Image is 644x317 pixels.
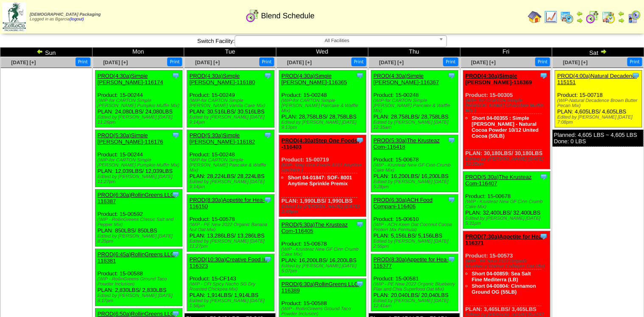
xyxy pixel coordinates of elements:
[373,222,458,232] div: (WIP - ACH Keen Oat Coconut Cocoa Protein Mix Formula)
[98,277,182,287] div: (WIP - RollinGreens Ground Taco Powder Inclusion)
[76,57,90,66] button: Print
[263,195,272,204] img: Tooltip
[189,73,255,85] a: PROD(4:30a)Simple [PERSON_NAME]-116180
[195,59,220,65] a: [DATE] [+]
[171,71,180,80] img: Tooltip
[98,234,182,244] div: Edited by [PERSON_NAME] [DATE] 8:25pm
[627,10,641,24] img: calendarcustomer.gif
[92,48,184,57] td: Mon
[98,73,163,85] a: PROD(4:30a)Simple [PERSON_NAME]-116174
[281,221,347,234] a: PROD(5:30a)The Krusteaz Com-116405
[171,190,180,199] img: Tooltip
[463,71,550,169] div: Product: 15-00305 PLAN: 30,180LBS / 30,180LBS
[189,256,268,269] a: PROD(10:30a)Creative Food In-116323
[356,220,364,229] img: Tooltip
[189,132,255,145] a: PROD(5:30a)Simple [PERSON_NAME]-116182
[618,10,624,17] img: arrowleft.gif
[544,10,557,24] img: line_graph.gif
[351,57,366,66] button: Print
[70,17,84,22] a: (logout)
[373,197,432,209] a: PROD(6:30a)ACH Food Compani-116406
[539,232,548,241] img: Tooltip
[447,136,456,144] img: Tooltip
[189,98,274,108] div: (WIP-for CARTON Simple [PERSON_NAME] Vanilla Cake Mix)
[95,190,182,246] div: Product: 15-00592 PLAN: 850LBS / 850LBS
[98,217,182,227] div: (WIP - RollinGreens Classic Salt and Pepper Mix)
[373,298,458,309] div: Edited by [PERSON_NAME] [DATE] 12:41am
[279,71,366,133] div: Product: 15-00248 PLAN: 28,758LBS / 28,758LBS
[447,195,456,204] img: Tooltip
[447,255,456,263] img: Tooltip
[465,216,550,226] div: Edited by [PERSON_NAME] [DATE] 5:31pm
[95,71,182,127] div: Product: 15-00244 PLAN: 24,080LBS / 24,080LBS
[281,247,366,257] div: (WIP - Krusteaz New GF Cinn Crumb Cake Mix)
[189,282,274,292] div: (WIP - CFI Spicy Nacho SG Dry Roasted Chickpea Mix)
[98,158,182,168] div: (WIP-for CARTON Simple [PERSON_NAME] Pumpkin Muffin Mix)
[30,12,101,17] span: [DEMOGRAPHIC_DATA] Packaging
[263,255,272,263] img: Tooltip
[0,48,92,57] td: Sun
[600,48,607,55] img: arrowright.gif
[373,163,458,173] div: (WIP - Krusteaz New GF Cinn Crumb Cake Mix)
[557,73,636,85] a: PROD(4:00a)Natural Decadenc-115151
[263,131,272,139] img: Tooltip
[465,174,532,187] a: PROD(5:30a)The Krusteaz Com-116407
[279,135,366,217] div: Product: 15-00719 PLAN: 1,990LBS / 1,990LBS
[281,98,366,113] div: (WIP-for CARTON Simple [PERSON_NAME] Pancake & Waffle Mix)
[465,233,543,246] a: PROD(7:30a)Appetite for Hea-116371
[259,57,274,66] button: Print
[187,130,274,192] div: Product: 15-00248 PLAN: 28,224LBS / 28,224LBS
[602,10,615,24] img: calendarinout.gif
[371,71,458,133] div: Product: 15-00248 PLAN: 28,758LBS / 28,758LBS
[631,71,640,80] img: Tooltip
[276,48,368,57] td: Wed
[36,48,43,55] img: arrowleft.gif
[238,36,435,46] span: All Facilities
[368,48,460,57] td: Thu
[189,239,274,249] div: Edited by [PERSON_NAME] [DATE] 11:27pm
[263,71,272,80] img: Tooltip
[460,48,552,57] td: Fri
[371,254,458,311] div: Product: 15-00581 PLAN: 20,040LBS / 20,040LBS
[373,73,439,85] a: PROD(4:30a)Simple [PERSON_NAME]-116367
[379,59,403,65] a: [DATE] [+]
[472,283,536,295] a: Short 04-00804: Cinnamon Ground OG (55LB)
[356,280,364,288] img: Tooltip
[11,59,36,65] a: [DATE] [+]
[189,197,264,209] a: PROD(8:30a)Appetite for Hea-116150
[189,179,274,190] div: Edited by [PERSON_NAME] [DATE] 9:14pm
[471,59,496,65] span: [DATE] [+]
[281,120,366,130] div: Edited by [PERSON_NAME] [DATE] 9:13pm
[281,263,366,274] div: Edited by [PERSON_NAME] [DATE] 5:07pm
[465,199,550,209] div: (WIP - Krusteaz New GF Cinn Crumb Cake Mix)
[98,293,182,303] div: Edited by [PERSON_NAME] [DATE] 8:17pm
[356,71,364,80] img: Tooltip
[373,98,458,113] div: (WIP-for CARTON Simple [PERSON_NAME] Pancake & Waffle Mix)
[171,250,180,258] img: Tooltip
[373,120,458,130] div: Edited by [PERSON_NAME] [DATE] 12:35am
[95,249,182,306] div: Product: 15-00588 PLAN: 2,830LBS / 2,830LBS
[539,71,548,80] img: Tooltip
[552,48,644,57] td: Sat
[187,254,274,311] div: Product: 15-CF143 PLAN: 1,914LBS / 1,914LBS
[356,136,364,144] img: Tooltip
[246,9,259,23] img: calendarblend.gif
[557,115,641,125] div: Edited by [PERSON_NAME] [DATE] 7:08pm
[103,59,128,65] a: [DATE] [+]
[560,10,574,24] img: calendarprod.gif
[281,306,366,317] div: (WIP - RollinGreens Ground Taco Powder Inclusion)
[281,163,366,173] div: (WIP- Step One Foods 8101 Anytime Sprinkle )
[472,115,538,139] a: Short 04-00355 : Simple [PERSON_NAME] - Natural Cocoa Powder 10/12 United Cocoa (50LB)
[281,204,366,214] div: Edited by [PERSON_NAME] [DATE] 2:45pm
[576,17,583,24] img: arrowright.gif
[287,59,311,65] a: [DATE] [+]
[281,73,347,85] a: PROD(4:30a)Simple [PERSON_NAME]-116365
[98,132,163,145] a: PROD(5:30a)Simple [PERSON_NAME]-116176
[95,130,182,187] div: Product: 15-00244 PLAN: 12,039LBS / 12,039LBS
[563,59,588,65] a: [DATE] [+]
